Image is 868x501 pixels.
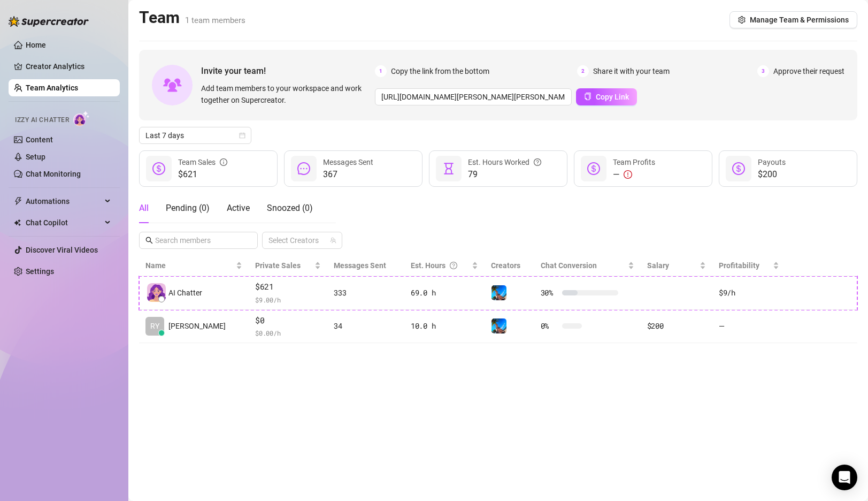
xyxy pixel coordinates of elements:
[613,168,655,181] div: —
[145,237,153,244] span: search
[758,168,786,181] span: $200
[411,320,478,332] div: 10.0 h
[587,162,600,175] span: dollar-circle
[323,158,373,166] span: Messages Sent
[719,287,779,299] div: $9 /h
[534,156,541,168] span: question-circle
[26,214,102,231] span: Chat Copilot
[145,260,234,271] span: Name
[719,261,759,270] span: Profitability
[185,16,245,25] span: 1 team members
[576,88,637,105] button: Copy Link
[14,219,21,226] img: Chat Copilot
[541,320,558,332] span: 0 %
[596,93,629,101] span: Copy Link
[147,283,166,302] img: izzy-ai-chatter-avatar-DDCN_rTZ.svg
[168,320,226,332] span: [PERSON_NAME]
[14,197,22,206] span: thunderbolt
[750,16,849,24] span: Manage Team & Permissions
[26,246,98,254] a: Discover Viral Videos
[738,16,746,24] span: setting
[227,203,250,213] span: Active
[541,287,558,299] span: 30 %
[26,135,53,144] a: Content
[9,16,89,27] img: logo-BBDzfeDw.svg
[624,170,632,179] span: exclamation-circle
[267,203,313,213] span: Snoozed ( 0 )
[26,170,81,178] a: Chat Monitoring
[139,255,249,276] th: Name
[178,168,227,181] span: $621
[168,287,202,299] span: AI Chatter
[647,261,669,270] span: Salary
[220,156,227,168] span: info-circle
[613,158,655,166] span: Team Profits
[255,314,321,327] span: $0
[15,115,69,125] span: Izzy AI Chatter
[255,261,301,270] span: Private Sales
[411,287,478,299] div: 69.0 h
[26,41,46,49] a: Home
[255,294,321,305] span: $ 9.00 /h
[152,162,165,175] span: dollar-circle
[330,237,336,244] span: team
[323,168,373,181] span: 367
[166,202,210,215] div: Pending ( 0 )
[139,7,245,28] h2: Team
[239,132,245,139] span: calendar
[201,82,371,106] span: Add team members to your workspace and work together on Supercreator.
[26,193,102,210] span: Automations
[491,318,506,333] img: Ryan
[442,162,455,175] span: hourglass
[375,65,387,77] span: 1
[541,261,597,270] span: Chat Conversion
[647,320,706,332] div: $200
[577,65,589,77] span: 2
[178,156,227,168] div: Team Sales
[26,153,45,161] a: Setup
[255,328,321,338] span: $ 0.00 /h
[757,65,769,77] span: 3
[485,255,534,276] th: Creators
[73,111,90,126] img: AI Chatter
[26,83,78,92] a: Team Analytics
[729,11,857,28] button: Manage Team & Permissions
[334,261,386,270] span: Messages Sent
[155,234,243,246] input: Search members
[712,310,786,344] td: —
[334,287,398,299] div: 333
[201,64,375,78] span: Invite your team!
[758,158,786,166] span: Payouts
[468,156,541,168] div: Est. Hours Worked
[139,202,149,215] div: All
[145,127,245,143] span: Last 7 days
[150,320,159,332] span: RY
[255,280,321,293] span: $621
[26,267,54,276] a: Settings
[334,320,398,332] div: 34
[732,162,745,175] span: dollar-circle
[391,65,489,77] span: Copy the link from the bottom
[26,58,111,75] a: Creator Analytics
[411,260,470,271] div: Est. Hours
[832,465,857,490] div: Open Intercom Messenger
[491,285,506,300] img: Ryan
[468,168,541,181] span: 79
[773,65,844,77] span: Approve their request
[593,65,670,77] span: Share it with your team
[450,260,457,271] span: question-circle
[297,162,310,175] span: message
[584,93,592,100] span: copy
